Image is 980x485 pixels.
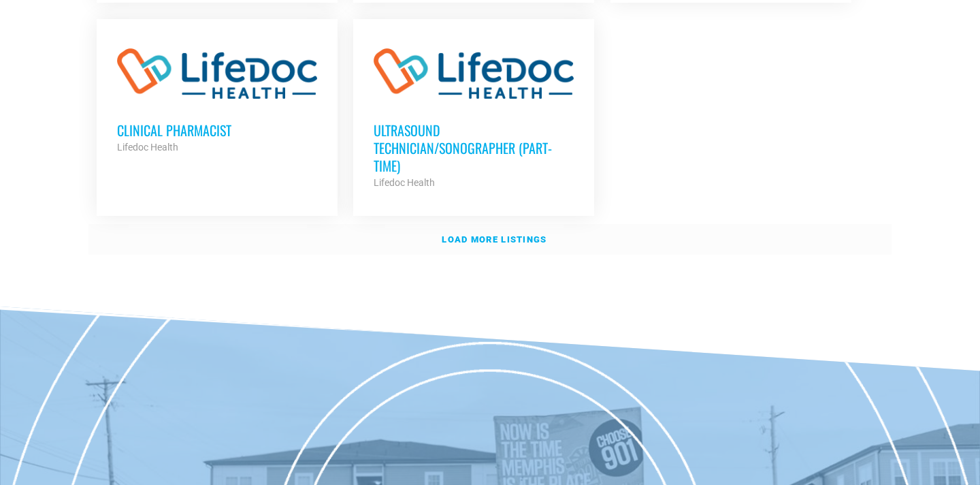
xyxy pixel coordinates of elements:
[374,121,574,174] h3: Ultrasound Technician/Sonographer (Part-Time)
[442,234,546,245] strong: Load more listings
[88,224,892,255] a: Load more listings
[117,121,317,139] h3: Clinical Pharmacist
[117,142,178,153] strong: Lifedoc Health
[374,177,435,188] strong: Lifedoc Health
[353,19,594,211] a: Ultrasound Technician/Sonographer (Part-Time) Lifedoc Health
[97,19,338,176] a: Clinical Pharmacist Lifedoc Health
